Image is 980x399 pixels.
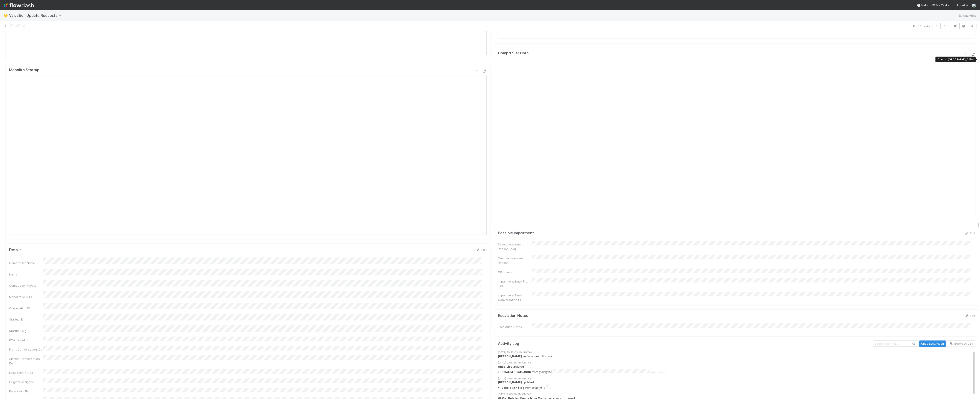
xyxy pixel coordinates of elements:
button: Undo Last Action [919,341,946,347]
strong: Escalation Flag [502,386,524,389]
img: avatar_b6a6ccf4-6160-40f7-90da-56c3221167ae.png [972,3,976,8]
div: Name [9,272,43,277]
h5: Possible Impairment [498,231,534,235]
a: My Tasks [932,3,950,8]
div: Corporation ID [9,306,43,311]
div: [DATE] 2:06:58 PM GMT+8 [498,377,980,381]
strong: [PERSON_NAME] [498,355,522,358]
h5: Details [9,248,22,252]
strong: Related Funds JSON [502,370,531,374]
span: (show more) [651,371,666,374]
div: Impairment Email Conversation ID [498,293,532,302]
div: [DATE] 2:06:58 PM GMT+8 [498,392,980,396]
div: Alerted Conversation IDs [9,356,43,366]
div: Impairment Email Front Link [498,279,532,288]
a: Edit [965,314,975,318]
h5: Comptroller Corp [498,51,529,56]
div: Original Assignee [9,380,43,384]
div: GP Emails [498,270,532,274]
span: Valuation Update Requests [9,13,64,18]
span: 🖖 [4,13,8,17]
strong: [PERSON_NAME] [498,381,522,384]
div: [DATE] 10:25:03 AM GMT+8 [498,351,980,354]
div: Escalation Notes [498,325,532,329]
div: Comptroller VUR ID [9,283,43,288]
span: AngelList [957,3,970,7]
a: Edit [476,248,487,252]
span: My Tasks [932,3,950,7]
span: 11 of 15 tasks [913,24,930,28]
h5: Activity Log [498,341,872,346]
div: Startup Slug [9,328,43,333]
img: logo-inverted-e16ddd16eac7371096b0.svg [4,1,34,9]
summary: Related Funds JSON from (empty) to (show more) [502,369,980,374]
div: Monolith VUR ID [9,295,43,299]
div: [DATE] 2:06:58 PM GMT+8 [498,361,980,365]
h5: Monolith Startup [9,68,39,72]
a: Analytics [958,13,976,18]
div: Select Impairment Reason [old] [498,242,532,251]
div: Comptroller Name [9,261,43,265]
div: Startup ID [9,317,43,322]
li: from to [502,385,980,390]
a: Edit [965,231,975,235]
div: Help [917,3,928,8]
button: Export as CSV [947,341,975,347]
input: Search activities... [873,341,918,347]
div: updated: [498,380,980,390]
div: PCA Ticket ID [9,338,43,342]
em: (empty) [532,386,542,389]
div: self-assigned this task [498,354,980,359]
div: Custom Impairment Reason [498,256,532,265]
div: updated: [498,365,980,374]
div: Front Conversation IDs [9,347,43,352]
h5: Escalation Notes [498,313,528,318]
div: Escalation Notes [9,370,43,375]
em: (empty) [539,370,549,374]
strong: AngelList [498,365,512,368]
div: Escalation Flag [9,389,43,394]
